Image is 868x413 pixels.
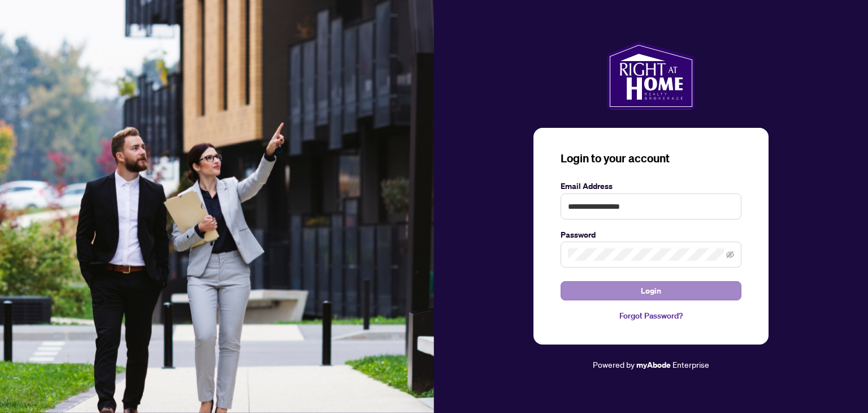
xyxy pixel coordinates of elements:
span: Enterprise [672,359,709,369]
span: Login [641,282,661,300]
span: Powered by [593,359,635,369]
span: eye-invisible [726,251,734,259]
label: Password [561,229,741,241]
label: Email Address [561,180,741,192]
a: Forgot Password? [561,309,741,322]
h3: Login to your account [561,150,741,166]
button: Login [561,281,741,300]
a: myAbode [636,359,671,371]
img: ma-logo [607,42,695,110]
